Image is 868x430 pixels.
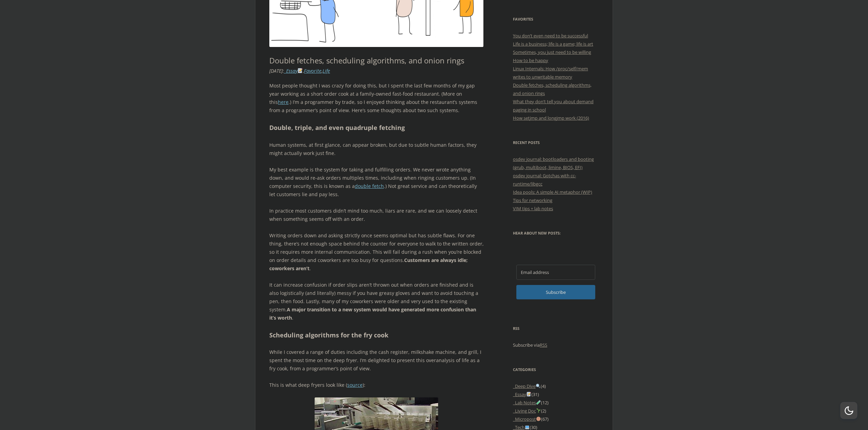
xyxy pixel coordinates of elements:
[269,281,484,322] p: It can increase confusion if order slips aren’t thrown out when orders are finished and is also l...
[269,231,484,273] p: Writing orders down and asking strictly once seems optimal but has subtle flaws. For one thing, t...
[269,56,484,65] h1: Double fetches, scheduling algorithms, and onion rings
[513,407,599,415] li: (2)
[269,123,484,133] h2: Double, triple, and even quadruple fetching
[513,197,552,203] a: Tips for networking
[269,330,484,340] h2: Scheduling algorithms for the fry cook
[269,306,476,321] strong: A major transition to a new system would have generated more confusion than it’s worth
[513,366,599,374] h3: Categories
[304,68,321,74] a: Favorite
[513,341,599,349] p: Subscribe via
[516,265,595,280] input: Email address
[513,15,599,23] h3: Favorites
[513,172,576,187] a: osdev journal: Gotchas with cc-runtime/libgcc
[513,49,591,55] a: Sometimes, you just need to be willing
[513,82,591,96] a: Double fetches, scheduling algorithms, and onion rings
[513,383,541,389] a: _Deep Dive
[513,139,599,147] h3: Recent Posts
[513,156,594,170] a: osdev journal: bootloaders and booting (grub, multiboot, limine, BIOS, EFI)
[513,33,588,39] a: You don’t even need to be successful
[513,415,599,423] li: (67)
[269,381,484,389] p: This is what deep fryers look like ( ):
[525,425,529,429] img: 💻
[269,207,484,223] p: In practice most customers didn’t mind too much, liars are rare, and we can loosely detect when s...
[536,400,541,405] img: 🧪
[269,257,468,272] strong: Customers are always idle; coworkers aren’t
[284,68,303,74] a: _Essay
[513,65,588,80] a: Linux Internals: How /proc/self/mem writes to unwritable memory
[536,384,540,388] img: 🔍
[513,115,589,121] a: How setjmp and longjmp work (2016)
[269,68,330,74] i: : , ,
[513,189,592,195] a: Idea pools: A simple AI metaphor (WIP)
[355,183,384,189] a: double fetch
[269,166,484,199] p: My best example is the system for taking and fulfilling orders. We never wrote anything down, and...
[513,57,548,63] a: How to be happy
[536,417,541,421] img: 🍪
[513,324,599,333] h3: RSS
[513,382,599,390] li: (4)
[536,408,541,413] img: 🌱
[513,205,553,212] a: VIM tips + lab notes
[516,285,595,299] button: Subscribe
[269,348,484,373] p: While I covered a range of duties including the cash register, milkshake machine, and grill, I sp...
[513,229,599,237] h3: Hear about new posts:
[513,390,599,398] li: (31)
[347,382,363,388] a: source
[269,141,484,157] p: Human systems, at first glance, can appear broken, but due to subtle human factors, they might ac...
[269,82,484,115] p: Most people thought I was crazy for doing this, but I spent the last few months of my gap year wo...
[527,392,531,396] img: 📝
[540,342,547,348] a: RSS
[513,98,594,113] a: What they don’t tell you about demand paging in school
[513,41,593,47] a: Life is a business; life is a game; life is art
[513,408,541,414] a: _Living Doc
[322,68,330,74] a: Life
[513,416,541,422] a: _Micropost
[278,99,289,105] a: here
[269,68,283,74] time: [DATE]
[513,391,531,397] a: _Essay
[298,68,303,73] img: 📝
[513,399,541,406] a: _Lab Notes
[513,398,599,407] li: (12)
